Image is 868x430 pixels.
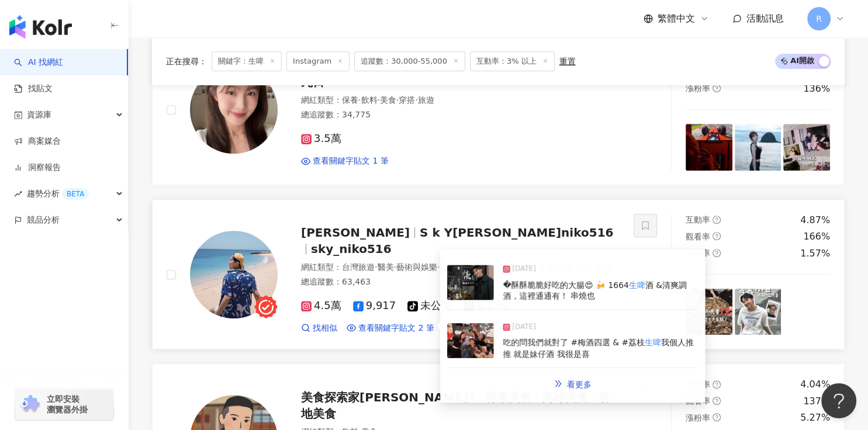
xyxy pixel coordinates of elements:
[713,216,721,224] span: question-circle
[420,226,613,240] span: S k Y[PERSON_NAME]niko516
[713,232,721,240] span: question-circle
[407,300,452,312] span: 未公開
[361,95,377,105] span: 飲料
[286,51,350,71] span: Instagram
[358,95,361,105] span: ·
[513,321,537,332] span: [DATE]
[503,338,646,347] span: 吃的問我們就對了 #梅酒四選 & #荔枝
[686,289,732,335] img: post-image
[301,300,341,312] span: 4.5萬
[800,247,830,260] div: 1.57%
[816,12,822,25] span: R
[783,289,830,335] img: post-image
[14,162,61,174] a: 洞察報告
[190,66,278,154] img: KOL Avatar
[555,380,563,388] span: double-right
[485,390,532,404] span: 屏東美食
[377,262,393,272] span: 醫美
[686,413,710,422] span: 漲粉率
[166,57,207,66] span: 正在搜尋 ：
[646,338,662,347] mark: 生啤
[713,84,721,92] span: question-circle
[353,300,396,312] span: 9,917
[377,95,379,105] span: ·
[358,322,434,334] span: 查看關鍵字貼文 2 筆
[212,51,282,71] span: 關鍵字：生啤
[342,95,358,105] span: 保養
[686,248,710,258] span: 漲粉率
[800,411,830,424] div: 5.27%
[658,12,695,25] span: 繁體中文
[347,322,434,334] a: 查看關鍵字貼文 2 筆
[399,95,415,105] span: 穿搭
[190,231,278,318] img: KOL Avatar
[783,124,830,171] img: post-image
[301,262,620,273] div: 網紅類型 ：
[19,395,42,414] img: chrome extension
[396,95,399,105] span: ·
[513,263,537,275] span: [DATE]
[14,83,53,95] a: 找貼文
[503,279,630,289] span: �酥酥脆脆好吃的大腸😍 🍻 1664
[503,279,688,300] span: 酒 &清爽調酒，這裡通通有！ 串燒也
[821,383,856,418] iframe: Help Scout Beacon - Open
[27,207,60,233] span: 競品分析
[301,155,389,167] a: 查看關鍵字貼文 1 筆
[152,199,845,350] a: KOL Avatar[PERSON_NAME]S k Y[PERSON_NAME]niko516sky_niko516網紅類型：台灣旅遊·醫美·藝術與娛樂·日常話題·教育與學習·家庭·美食·音樂...
[803,82,830,95] div: 136%
[686,215,710,224] span: 互動率
[559,57,576,66] div: 重置
[503,338,695,359] span: 我個人推推 就是妹仔酒 我很是喜
[301,226,410,240] span: [PERSON_NAME]
[713,413,721,421] span: question-circle
[630,279,646,289] mark: 生啤
[713,397,721,405] span: question-circle
[800,214,830,227] div: 4.87%
[301,322,337,334] a: 找相似
[27,181,89,207] span: 趨勢分析
[380,95,396,105] span: 美食
[47,394,88,415] span: 立即安裝 瀏覽器外掛
[437,262,440,272] span: ·
[447,323,494,358] img: post-image
[803,395,830,408] div: 137%
[301,390,610,421] span: 各地美食
[27,102,51,128] span: 資源庫
[713,249,721,257] span: question-circle
[313,322,337,334] span: 找相似
[9,15,72,39] img: logo
[746,13,784,24] span: 活動訊息
[393,262,396,272] span: ·
[542,390,589,404] span: 高雄美食
[313,155,389,167] span: 查看關鍵字貼文 1 筆
[342,262,375,272] span: 台灣旅遊
[447,265,494,300] img: post-image
[301,109,620,121] div: 總追蹤數 ： 34,775
[713,380,721,389] span: question-circle
[686,84,710,93] span: 漲粉率
[15,389,113,420] a: chrome extension立即安裝 瀏覽器外掛
[686,232,710,241] span: 觀看率
[301,133,341,145] span: 3.5萬
[415,95,417,105] span: ·
[301,390,475,404] span: 美食探索家[PERSON_NAME]?
[686,124,732,171] img: post-image
[396,262,437,272] span: 藝術與娛樂
[418,95,434,105] span: 旅遊
[152,34,845,185] a: KOL Avatar九日網紅類型：保養·飲料·美食·穿搭·旅遊總追蹤數：34,7753.5萬查看關鍵字貼文 1 筆互動率question-circle5.55%觀看率question-circl...
[375,262,377,272] span: ·
[470,51,555,71] span: 互動率：3% 以上
[735,124,781,171] img: post-image
[301,276,620,288] div: 總追蹤數 ： 63,463
[311,242,392,256] span: sky_niko516
[354,51,465,71] span: 追蹤數：30,000-55,000
[62,188,89,200] div: BETA
[14,190,22,198] span: rise
[568,379,592,389] span: 看更多
[803,230,830,243] div: 166%
[301,95,620,106] div: 網紅類型 ：
[800,378,830,391] div: 4.04%
[542,372,604,396] a: double-right看更多
[735,289,781,335] img: post-image
[14,136,61,147] a: 商案媒合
